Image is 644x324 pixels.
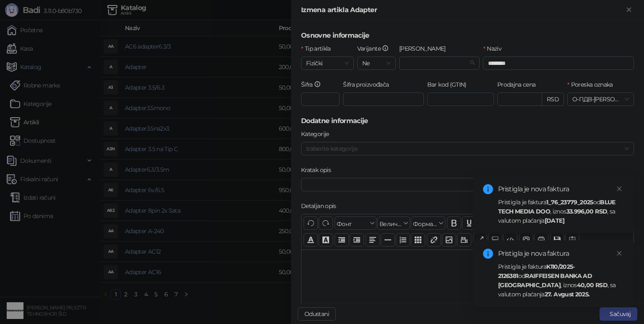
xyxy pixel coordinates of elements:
[483,184,493,194] span: info-circle
[304,216,318,230] button: Поврати
[498,272,592,289] strong: RAIFFEISEN BANKA AD [GEOGRAPHIC_DATA]
[615,184,624,193] a: Close
[396,233,410,247] button: Листа
[566,208,608,215] strong: 33.996,00 RSD
[427,93,494,106] input: Bar kod (GTIN)
[447,216,461,230] button: Подебљано
[301,201,341,211] label: Detaljan opis
[483,57,634,70] input: Naziv
[616,186,622,192] span: close
[498,263,575,280] strong: K110/2025-2126381
[624,5,634,15] button: Zatvori
[462,216,476,230] button: Подвучено
[350,233,364,247] button: Увлачење
[457,233,471,247] button: Видео
[301,44,336,53] label: Tip artikla
[567,80,618,89] label: Poreska oznaka
[442,233,456,247] button: Слика
[343,80,394,89] label: Šifra proizvođača
[301,5,624,15] div: Izmena artikla Adapter
[335,216,377,230] button: Фонт
[301,129,334,139] label: Kategorije
[498,262,624,299] div: Pristigla je faktura od , iznos , sa valutom plaćanja
[399,44,451,53] label: Robna marka
[427,80,472,89] label: Bar kod (GTIN)
[572,93,629,105] span: О-ПДВ - [PERSON_NAME] ( 20,00 %)
[577,281,608,289] strong: 40,00 RSD
[362,57,391,69] span: Ne
[497,80,541,89] label: Prodajna cena
[483,249,493,259] span: info-circle
[366,233,380,247] button: Поравнање
[411,216,445,230] button: Формати
[319,216,333,230] button: Понови
[615,249,624,258] a: Close
[335,233,349,247] button: Извлачење
[306,57,349,69] span: Fizički
[616,250,622,256] span: close
[304,233,318,247] button: Боја текста
[411,233,425,247] button: Табела
[545,217,564,224] strong: [DATE]
[319,233,333,247] button: Боја позадине
[498,184,624,194] div: Pristigla je nova faktura
[498,198,615,215] strong: BLUE TECH MEDIA DOO
[343,93,424,106] input: Šifra proizvođača
[600,307,637,321] button: Sačuvaj
[381,233,395,247] button: Хоризонтална линија
[545,291,590,298] strong: 27. Avgust 2025.
[427,233,441,247] button: Веза
[404,57,467,69] input: Robna marka
[377,216,410,230] button: Величина
[498,249,624,259] div: Pristigla je nova faktura
[357,44,394,53] label: Varijante
[301,165,336,175] label: Kratak opis
[546,198,593,206] strong: 1_76_23779_2025
[298,307,336,321] button: Odustani
[301,31,634,41] h5: Osnovne informacije
[542,93,564,106] div: RSD
[301,80,326,89] label: Šifra
[498,198,624,225] div: Pristigla je faktura od , iznos , sa valutom plaćanja
[301,116,634,126] h5: Dodatne informacije
[301,178,634,191] input: Kratak opis
[483,44,506,53] label: Naziv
